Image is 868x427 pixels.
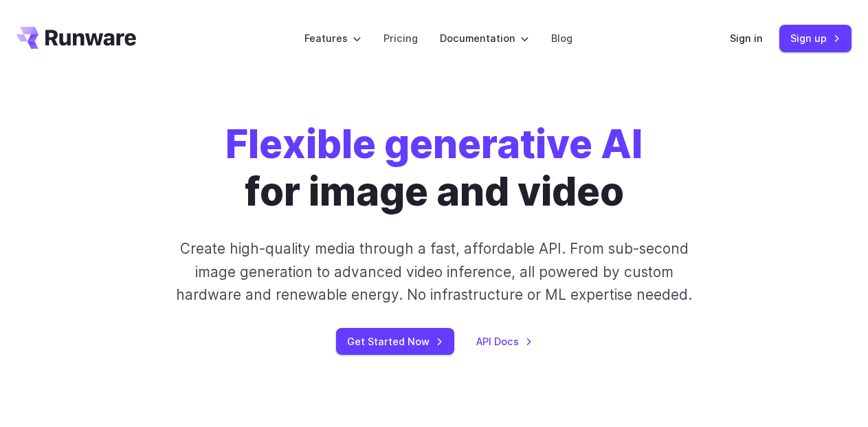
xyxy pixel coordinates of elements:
a: Sign in [730,30,763,46]
strong: Flexible generative AI [225,120,643,168]
label: Documentation [440,30,529,46]
a: Get Started Now [336,328,454,355]
a: Go to / [16,27,136,49]
a: Pricing [383,30,418,46]
a: Blog [551,30,572,46]
a: Sign up [779,25,852,52]
a: API Docs [476,333,533,349]
h1: for image and video [225,121,643,215]
label: Features [304,30,361,46]
p: Create high-quality media through a fast, affordable API. From sub-second image generation to adv... [167,237,702,306]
